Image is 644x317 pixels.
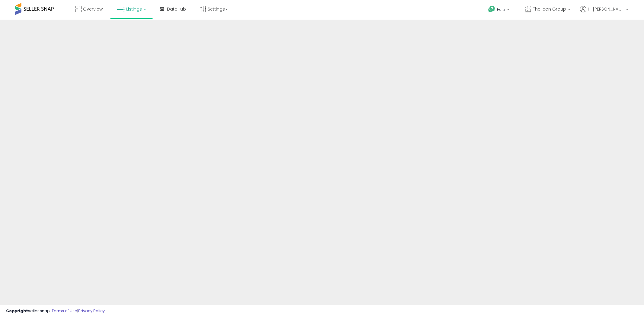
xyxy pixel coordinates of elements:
span: Help [497,7,505,12]
span: Listings [126,6,142,12]
i: Get Help [488,5,495,13]
span: Overview [83,6,103,12]
span: DataHub [167,6,186,12]
span: The Icon Group [533,6,566,12]
span: Hi [PERSON_NAME] [588,6,624,12]
a: Hi [PERSON_NAME] [580,6,628,20]
a: Help [483,1,515,20]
